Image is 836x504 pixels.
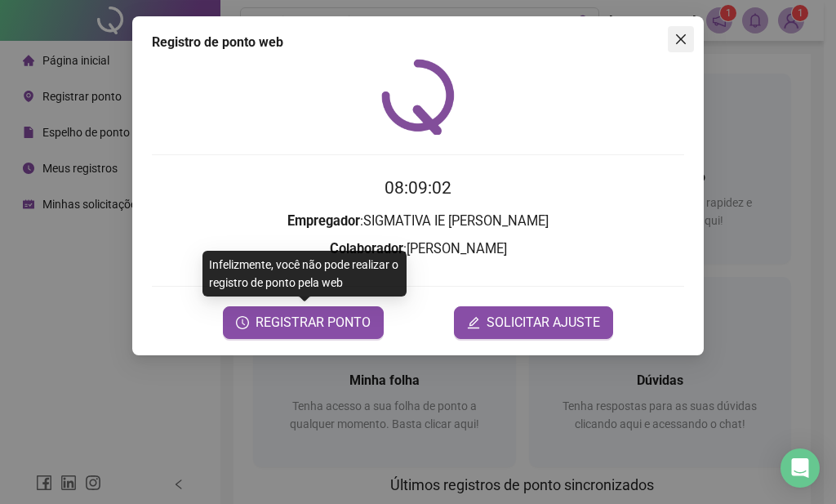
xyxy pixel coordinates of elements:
[256,313,371,332] span: REGISTRAR PONTO
[202,251,407,297] div: Infelizmente, você não pode realizar o registro de ponto pela web
[236,316,249,329] span: clock-circle
[454,306,613,339] button: editSOLICITAR AJUSTE
[330,241,403,256] strong: Colaborador
[385,178,451,198] time: 08:09:02
[780,448,820,488] div: Open Intercom Messenger
[467,316,480,329] span: edit
[487,313,600,332] span: SOLICITAR AJUSTE
[152,211,684,232] h3: : SIGMATIVA IE [PERSON_NAME]
[152,33,684,52] div: Registro de ponto web
[152,239,684,260] h3: : [PERSON_NAME]
[223,306,384,339] button: REGISTRAR PONTO
[287,213,360,229] strong: Empregador
[381,59,455,135] img: QRPoint
[668,26,694,52] button: Close
[674,33,687,46] span: close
